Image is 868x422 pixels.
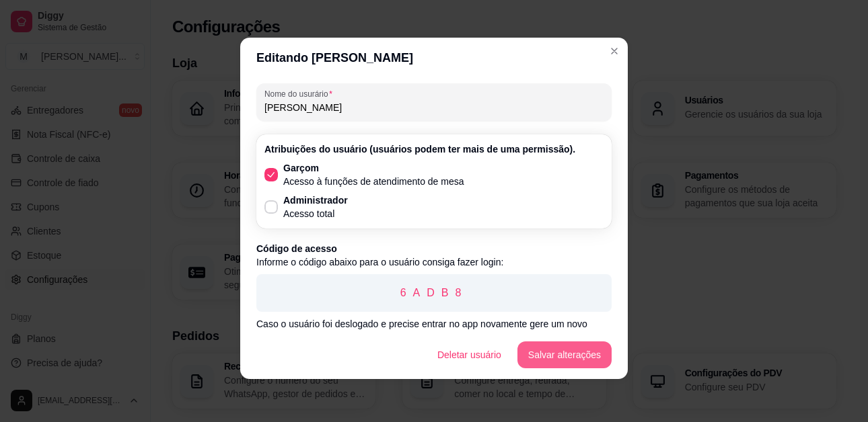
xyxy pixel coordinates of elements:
[264,88,337,99] label: Nome do usurário
[283,175,464,188] p: Acesso à funções de atendimento de mesa
[264,142,604,156] p: Atribuições do usuário (usuários podem ter mais de uma permissão).
[517,341,612,368] button: Salvar alterações
[283,194,348,207] p: Administrador
[604,40,625,62] button: Close
[256,242,612,255] p: Código de acesso
[283,161,464,175] p: Garçom
[256,255,612,269] p: Informe o código abaixo para o usuário consiga fazer login:
[256,317,612,344] p: Caso o usuário foi deslogado e precise entrar no app novamente gere um novo código de acesso.
[240,38,628,78] header: Editando [PERSON_NAME]
[427,341,512,368] button: Deletar usuário
[267,285,601,301] p: 6ADB8
[283,207,348,220] p: Acesso total
[264,101,604,114] input: Nome do usurário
